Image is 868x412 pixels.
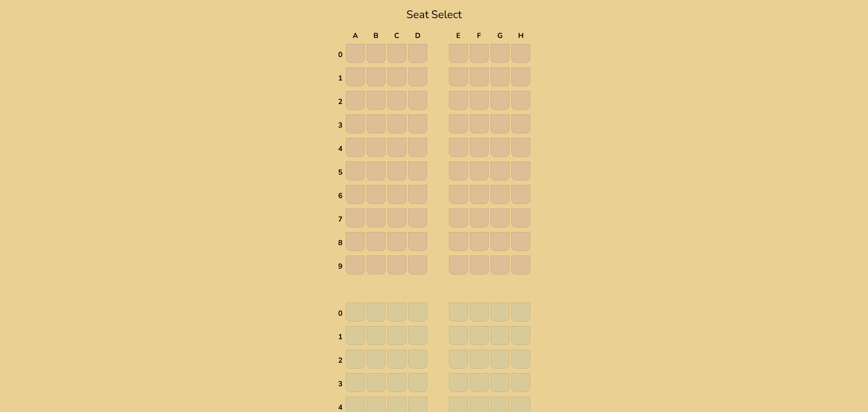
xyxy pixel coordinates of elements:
[338,43,344,66] td: 0
[338,137,344,160] td: 4
[338,161,344,184] td: 5
[448,30,468,43] th: E
[338,373,344,395] td: 3
[338,349,344,372] td: 2
[338,326,344,348] td: 1
[490,30,510,43] th: G
[366,30,386,43] th: B
[511,30,531,43] th: H
[338,185,344,207] td: 6
[338,114,344,137] td: 3
[338,208,344,231] td: 7
[338,232,344,254] td: 8
[406,7,462,22] h1: Seat Select
[338,67,344,90] td: 1
[338,90,344,113] td: 2
[408,30,428,43] th: D
[338,255,344,278] td: 9
[345,30,365,43] th: A
[469,30,489,43] th: F
[338,302,344,325] td: 0
[387,30,407,43] th: C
